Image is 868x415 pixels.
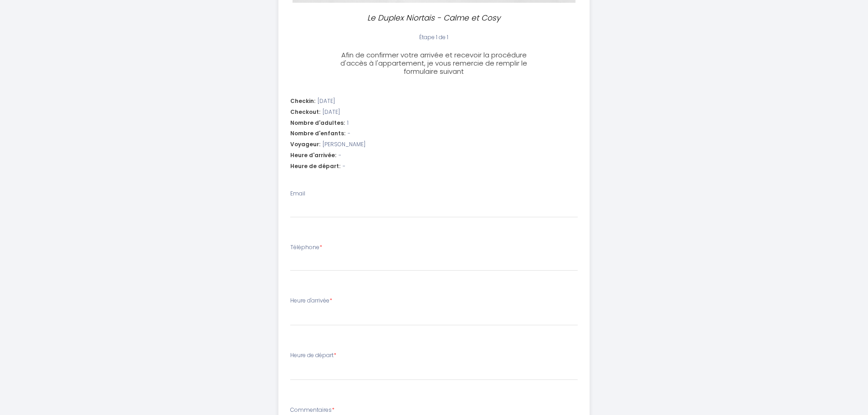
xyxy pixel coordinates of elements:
[290,190,305,198] label: Email
[290,351,336,360] label: Heure de départ
[348,129,350,138] span: -
[290,140,320,149] span: Voyageur:
[318,97,335,106] span: [DATE]
[337,12,532,24] p: Le Duplex Niortais - Calme et Cosy
[323,140,365,149] span: [PERSON_NAME]
[290,97,315,106] span: Checkin:
[419,33,448,41] span: Étape 1 de 1
[290,108,320,117] span: Checkout:
[340,50,527,76] span: Afin de confirmer votre arrivée et recevoir la procédure d'accès à l'appartement, je vous remerci...
[323,108,340,117] span: [DATE]
[290,162,340,171] span: Heure de départ:
[290,243,322,252] label: Téléphone
[343,162,345,171] span: -
[339,151,341,160] span: -
[290,129,345,138] span: Nombre d'enfants:
[290,297,332,305] label: Heure d'arrivée
[290,406,334,415] label: Commentaires
[290,119,345,128] span: Nombre d'adultes:
[347,119,349,128] span: 1
[290,151,336,160] span: Heure d'arrivée:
